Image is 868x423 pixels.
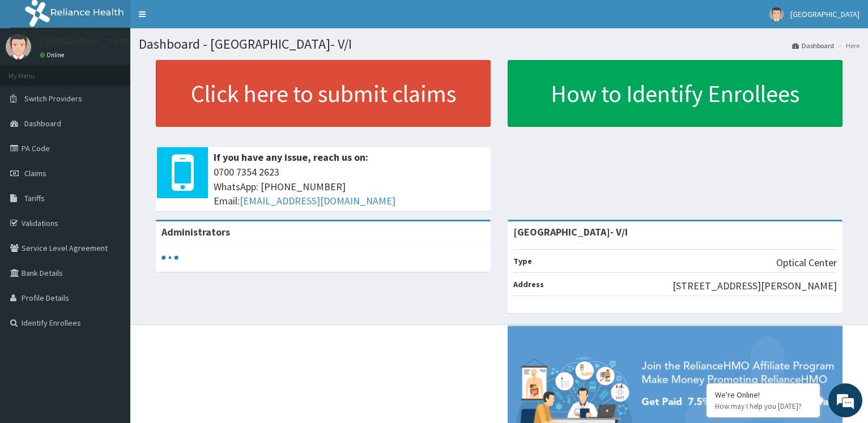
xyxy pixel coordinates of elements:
div: We're Online! [715,390,811,400]
b: If you have any issue, reach us on: [214,151,368,164]
h1: Dashboard - [GEOGRAPHIC_DATA]- V/I [139,37,860,52]
li: Here [835,41,860,50]
b: Administrators [161,225,230,238]
span: Claims [24,168,46,178]
strong: [GEOGRAPHIC_DATA]- V/I [513,225,628,238]
span: Tariffs [24,193,45,203]
a: [EMAIL_ADDRESS][DOMAIN_NAME] [240,194,395,207]
b: Address [513,279,544,289]
img: User Image [769,7,784,22]
p: [GEOGRAPHIC_DATA] [40,37,133,47]
a: Click here to submit claims [156,60,491,127]
p: Optical Center [776,255,837,270]
img: User Image [6,34,31,59]
span: Switch Providers [24,93,82,104]
p: How may I help you today? [715,401,811,411]
span: [GEOGRAPHIC_DATA] [790,9,860,19]
a: Online [40,51,67,59]
span: 0700 7354 2623 WhatsApp: [PHONE_NUMBER] Email: [214,165,485,208]
a: Dashboard [792,41,834,50]
a: How to Identify Enrollees [508,60,843,127]
p: [STREET_ADDRESS][PERSON_NAME] [673,279,837,293]
span: Dashboard [24,118,61,129]
b: Type [513,256,532,266]
svg: audio-loading [161,249,178,266]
